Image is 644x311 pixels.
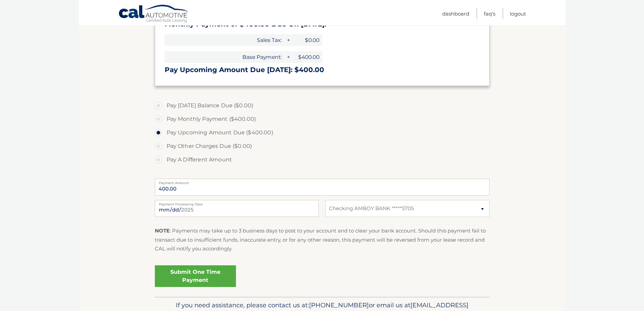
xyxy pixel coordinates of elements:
[442,8,469,19] a: Dashboard
[292,34,322,46] span: $0.00
[118,4,189,24] a: Cal Automotive
[510,8,526,19] a: Logout
[155,112,490,126] label: Pay Monthly Payment ($400.00)
[165,34,284,46] span: Sales Tax:
[292,51,322,63] span: $400.00
[285,34,291,46] span: +
[309,301,369,309] span: [PHONE_NUMBER]
[155,227,170,234] strong: NOTE
[155,179,490,184] label: Payment Amount
[285,51,291,63] span: +
[155,99,490,112] label: Pay [DATE] Balance Due ($0.00)
[155,200,319,217] input: Payment Date
[155,200,319,205] label: Payment Processing Date
[155,126,490,139] label: Pay Upcoming Amount Due ($400.00)
[155,153,490,166] label: Pay A Different Amount
[155,139,490,153] label: Pay Other Charges Due ($0.00)
[155,179,490,196] input: Payment Amount
[165,51,284,63] span: Base Payment:
[155,265,236,287] a: Submit One Time Payment
[155,226,490,253] p: : Payments may take up to 3 business days to post to your account and to clear your bank account....
[165,66,480,74] h3: Pay Upcoming Amount Due [DATE]: $400.00
[484,8,495,19] a: FAQ's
